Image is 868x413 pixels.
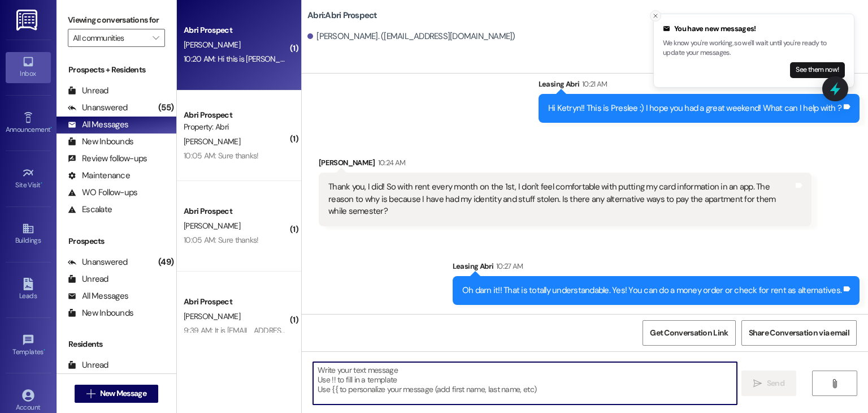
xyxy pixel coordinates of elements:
[57,235,176,247] div: Prospects
[184,235,259,245] div: 10:05 AM: Sure thanks!
[741,371,796,396] button: Send
[44,346,45,354] span: •
[767,377,784,389] span: Send
[539,78,860,94] div: Leasing Abri
[184,24,288,36] div: Abri Prospect
[68,136,133,148] div: New Inbounds
[830,379,839,388] i: 
[68,119,128,131] div: All Messages
[68,11,165,29] label: Viewing conversations for
[68,153,147,165] div: Review follow-ups
[68,273,108,285] div: Unread
[68,307,133,319] div: New Inbounds
[184,54,624,64] div: 10:20 AM: Hi this is [PERSON_NAME]. If I could please talk to preslee that would be great. I have...
[184,325,345,335] div: 9:39 AM: It is [EMAIL_ADDRESS][DOMAIN_NAME]
[184,221,240,231] span: [PERSON_NAME]
[155,99,176,117] div: (55)
[184,296,288,308] div: Abri Prospect
[6,164,51,194] a: Site Visit •
[68,102,128,114] div: Unanswered
[741,320,857,346] button: Share Conversation via email
[790,62,845,78] button: See them now!
[184,205,288,217] div: Abri Prospect
[6,52,51,83] a: Inbox
[68,256,128,268] div: Unanswered
[453,260,860,276] div: Leasing Abri
[68,187,137,199] div: WO Follow-ups
[307,31,515,42] div: [PERSON_NAME]. ([EMAIL_ADDRESS][DOMAIN_NAME])
[57,338,176,350] div: Residents
[6,219,51,249] a: Buildings
[749,327,849,339] span: Share Conversation via email
[68,359,108,371] div: Unread
[663,38,845,58] p: We know you're working, so we'll wait until you're ready to update your messages.
[41,179,42,187] span: •
[16,10,40,31] img: ResiDesk Logo
[375,157,406,169] div: 10:24 AM
[328,181,793,217] div: Thank you, I did! So with rent every month on the 1st, I don't feel comfortable with putting my c...
[184,40,240,50] span: [PERSON_NAME]
[6,274,51,305] a: Leads
[493,260,523,272] div: 10:27 AM
[68,170,130,182] div: Maintenance
[650,327,728,339] span: Get Conversation Link
[184,136,240,147] span: [PERSON_NAME]
[548,102,841,114] div: Hi Ketryn!! This is Preslee :) I hope you had a great weekend! What can I help with ?
[50,124,52,132] span: •
[319,157,811,173] div: [PERSON_NAME]
[184,150,259,161] div: 10:05 AM: Sure thanks!
[68,290,128,302] div: All Messages
[86,389,95,398] i: 
[73,29,147,47] input: All communities
[153,33,159,42] i: 
[57,64,176,76] div: Prospects + Residents
[650,10,661,21] button: Close toast
[68,204,112,216] div: Escalate
[663,23,845,35] div: You have new messages!
[184,121,288,133] div: Property: Abri
[307,10,377,21] b: Abri: Abri Prospect
[68,85,108,97] div: Unread
[753,379,762,388] i: 
[184,311,240,321] span: [PERSON_NAME]
[643,320,735,346] button: Get Conversation Link
[75,385,158,403] button: New Message
[579,78,607,90] div: 10:21 AM
[100,388,146,399] span: New Message
[184,109,288,121] div: Abri Prospect
[6,330,51,361] a: Templates •
[462,285,841,296] div: Oh darn it!! That is totally understandable. Yes! You can do a money order or check for rent as a...
[155,253,176,271] div: (49)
